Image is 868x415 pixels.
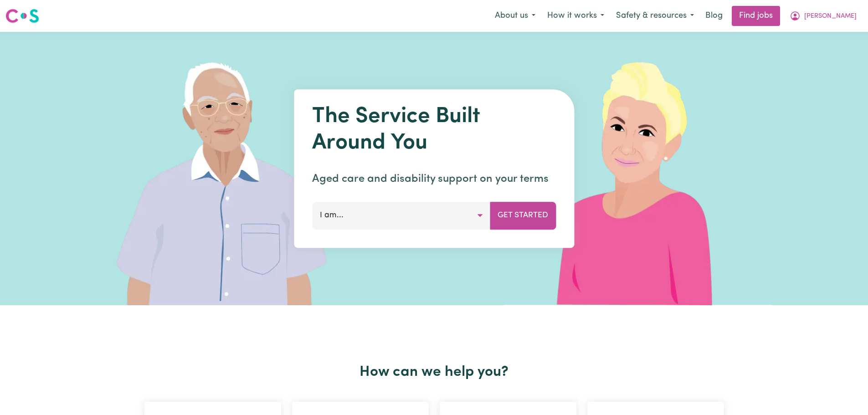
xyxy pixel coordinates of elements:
[784,6,863,26] button: My Account
[5,8,39,24] img: Careseekers logo
[312,202,490,229] button: I am...
[804,11,857,21] span: [PERSON_NAME]
[700,6,728,26] a: Blog
[139,364,729,381] h2: How can we help you?
[5,5,39,26] a: Careseekers logo
[312,104,556,156] h1: The Service Built Around You
[490,202,556,229] button: Get Started
[541,6,610,26] button: How it works
[732,6,780,26] a: Find jobs
[610,6,700,26] button: Safety & resources
[312,171,556,187] p: Aged care and disability support on your terms
[489,6,541,26] button: About us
